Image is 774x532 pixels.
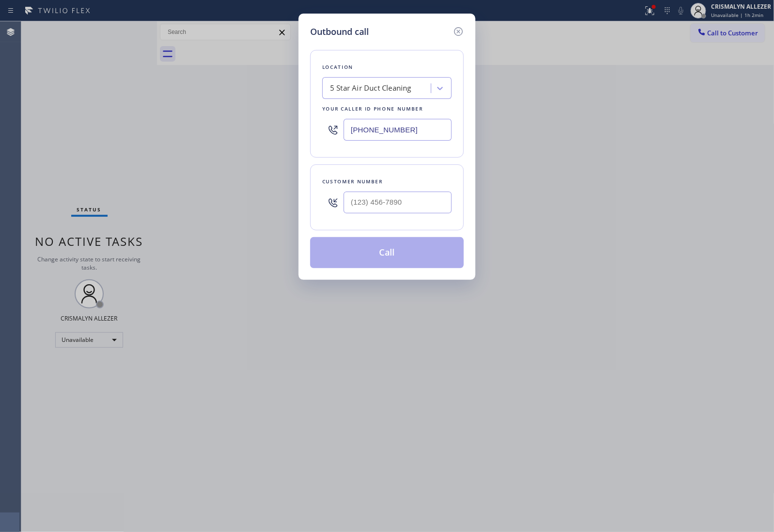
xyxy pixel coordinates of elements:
[344,192,452,213] input: (123) 456-7890
[310,237,464,268] button: Call
[310,25,369,38] h5: Outbound call
[322,62,452,72] div: Location
[344,119,452,141] input: (123) 456-7890
[322,104,452,114] div: Your caller id phone number
[322,177,452,187] div: Customer number
[330,83,411,94] div: 5 Star Air Duct Cleaning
